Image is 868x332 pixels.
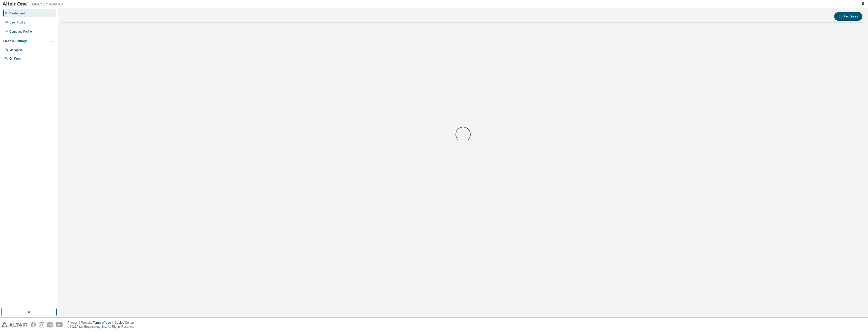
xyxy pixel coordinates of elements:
img: youtube.svg [56,322,63,327]
div: User Profile [9,20,25,25]
button: Contact Sales [834,12,862,21]
div: Company Profile [9,30,32,34]
img: instagram.svg [39,322,44,327]
div: On Prem [9,57,21,61]
p: © 2025 Altair Engineering, Inc. All Rights Reserved. [68,325,139,329]
img: linkedin.svg [47,322,53,327]
div: Cookie Consent [115,321,139,325]
img: Altair One [3,2,66,7]
img: altair_logo.svg [2,322,28,327]
div: Managed [9,48,22,52]
img: facebook.svg [31,322,36,327]
div: Privacy [68,321,81,325]
div: Website Terms of Use [81,321,115,325]
div: License Settings [3,39,27,43]
div: Dashboard [9,11,25,15]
